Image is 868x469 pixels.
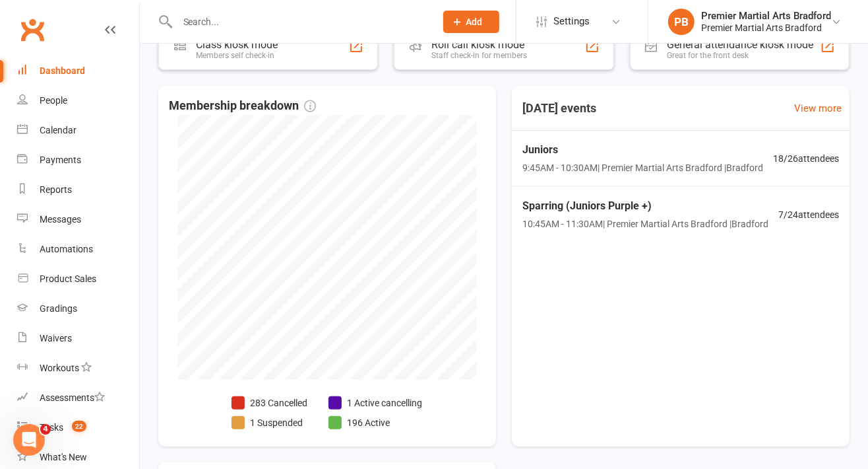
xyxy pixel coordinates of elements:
[17,353,139,383] a: Workouts
[443,11,499,33] button: Add
[522,217,768,231] span: 10:45AM - 11:30AM | Premier Martial Arts Bradford | Bradford
[40,214,81,225] div: Messages
[17,383,139,413] a: Assessments
[431,51,527,60] div: Staff check-in for members
[17,56,139,86] a: Dashboard
[40,333,72,343] div: Waivers
[328,415,422,430] li: 196 Active
[17,264,139,294] a: Product Sales
[17,234,139,264] a: Automations
[40,363,79,373] div: Workouts
[40,424,51,435] span: 4
[196,38,278,51] div: Class kiosk mode
[17,175,139,205] a: Reports
[522,198,768,215] span: Sparring (Juniors Purple +)
[17,86,139,116] a: People
[466,17,483,27] span: Add
[17,116,139,145] a: Calendar
[431,38,527,51] div: Roll call kiosk mode
[40,65,85,76] div: Dashboard
[701,22,831,34] div: Premier Martial Arts Bradford
[173,13,426,31] input: Search...
[701,10,831,22] div: Premier Martial Arts Bradford
[232,415,307,430] li: 1 Suspended
[778,207,839,222] span: 7 / 24 attendees
[17,413,139,443] a: Tasks 22
[40,303,77,314] div: Gradings
[16,13,49,46] a: Clubworx
[512,96,607,120] h3: [DATE] events
[773,151,839,166] span: 18 / 26 attendees
[667,38,814,51] div: General attendance kiosk mode
[668,9,695,35] div: PB
[328,396,422,410] li: 1 Active cancelling
[40,155,81,165] div: Payments
[196,51,278,60] div: Members self check-in
[667,51,814,60] div: Great for the front desk
[522,141,763,159] span: Juniors
[40,392,105,403] div: Assessments
[40,184,72,195] div: Reports
[40,244,93,254] div: Automations
[17,145,139,175] a: Payments
[40,422,63,433] div: Tasks
[522,161,763,175] span: 9:45AM - 10:30AM | Premier Martial Arts Bradford | Bradford
[13,424,45,456] iframe: Intercom live chat
[169,96,316,116] span: Membership breakdown
[40,273,96,284] div: Product Sales
[17,294,139,324] a: Gradings
[17,205,139,234] a: Messages
[40,95,67,106] div: People
[794,100,842,116] a: View more
[232,396,307,410] li: 283 Cancelled
[553,7,590,36] span: Settings
[40,452,87,462] div: What's New
[72,421,86,432] span: 22
[40,125,77,135] div: Calendar
[17,324,139,353] a: Waivers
